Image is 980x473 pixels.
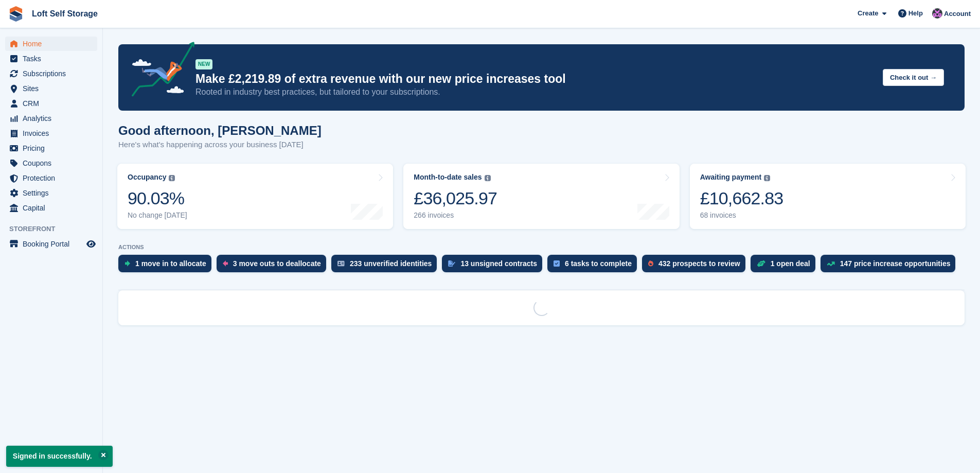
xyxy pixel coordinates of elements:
div: NEW [195,59,212,69]
a: 147 price increase opportunities [821,255,961,277]
img: move_ins_to_allocate_icon-fdf77a2bb77ea45bf5b3d319d69a93e2d87916cf1d5bf7949dd705db3b84f3ca.svg [124,260,130,267]
span: Create [858,8,878,19]
img: verify_identity-adf6edd0f0f0b5bbfe63781bf79b02c33cf7c696d77639b501bdc392416b5a36.svg [337,260,345,267]
div: Awaiting payment [700,173,762,182]
a: menu [5,66,97,81]
div: 68 invoices [700,211,783,220]
p: Here's what's happening across your business [DATE] [118,139,322,151]
a: menu [5,141,97,155]
div: £10,662.83 [700,188,783,209]
a: menu [5,51,97,66]
img: price-adjustments-announcement-icon-8257ccfd72463d97f412b2fc003d46551f7dbcb40ab6d574587a9cd5c0d94... [123,42,195,100]
a: 432 prospects to review [642,255,751,277]
img: deal-1b604bf984904fb50ccaf53a9ad4b4a5d6e5aea283cecdc64d6e3604feb123c2.svg [757,260,765,267]
a: Preview store [85,238,97,250]
div: 266 invoices [414,211,497,220]
a: Awaiting payment £10,662.83 68 invoices [690,164,966,229]
a: 3 move outs to deallocate [217,255,331,277]
a: menu [5,171,97,185]
div: 1 move in to allocate [135,259,206,268]
div: 6 tasks to complete [565,259,632,268]
a: menu [5,81,97,96]
span: Protection [23,171,84,185]
span: Coupons [23,156,84,170]
span: Analytics [23,111,84,126]
div: 432 prospects to review [658,259,740,268]
a: menu [5,201,97,215]
div: 233 unverified identities [350,259,432,268]
a: Occupancy 90.03% No change [DATE] [117,164,393,229]
div: 147 price increase opportunities [840,259,951,268]
a: 6 tasks to complete [547,255,642,277]
p: Rooted in industry best practices, but tailored to your subscriptions. [195,86,875,98]
p: Make £2,219.89 of extra revenue with our new price increases tool [195,72,875,86]
img: icon-info-grey-7440780725fd019a000dd9b08b2336e03edf1995a4989e88bcd33f0948082b44.svg [764,175,770,181]
span: Sites [23,81,84,96]
img: move_outs_to_deallocate_icon-f764333ba52eb49d3ac5e1228854f67142a1ed5810a6f6cc68b1a99e826820c5.svg [223,260,228,267]
span: Pricing [23,141,84,155]
img: icon-info-grey-7440780725fd019a000dd9b08b2336e03edf1995a4989e88bcd33f0948082b44.svg [169,175,175,181]
span: Home [23,37,84,51]
p: Signed in successfully. [6,446,113,467]
div: 13 unsigned contracts [460,259,537,268]
img: task-75834270c22a3079a89374b754ae025e5fb1db73e45f91037f5363f120a921f8.svg [554,260,560,267]
div: 1 open deal [771,259,810,268]
a: Loft Self Storage [28,5,102,22]
img: Amy Wright [932,8,942,19]
div: £36,025.97 [414,188,497,209]
span: Storefront [9,224,102,234]
a: menu [5,237,97,251]
div: 3 move outs to deallocate [233,259,321,268]
p: ACTIONS [118,244,965,251]
a: 1 move in to allocate [118,255,217,277]
div: No change [DATE] [128,211,187,220]
span: Capital [23,201,84,215]
span: CRM [23,96,84,111]
a: menu [5,37,97,51]
div: Month-to-date sales [414,173,482,182]
a: menu [5,156,97,170]
a: menu [5,126,97,141]
span: Help [908,8,923,19]
a: 1 open deal [751,255,821,277]
h1: Good afternoon, [PERSON_NAME] [118,124,322,137]
a: 233 unverified identities [331,255,442,277]
a: menu [5,186,97,200]
img: stora-icon-8386f47178a22dfd0bd8f6a31ec36ba5ce8667c1dd55bd0f319d3a0aa187defe.svg [8,6,24,22]
span: Tasks [23,51,84,66]
a: menu [5,111,97,126]
img: prospect-51fa495bee0391a8d652442698ab0144808aea92771e9ea1ae160a38d050c398.svg [648,260,653,267]
a: Month-to-date sales £36,025.97 266 invoices [403,164,679,229]
span: Booking Portal [23,237,84,251]
img: icon-info-grey-7440780725fd019a000dd9b08b2336e03edf1995a4989e88bcd33f0948082b44.svg [485,175,491,181]
a: menu [5,96,97,111]
img: contract_signature_icon-13c848040528278c33f63329250d36e43548de30e8caae1d1a13099fd9432cc5.svg [448,260,455,267]
div: 90.03% [128,188,187,209]
span: Invoices [23,126,84,141]
button: Check it out → [883,69,944,86]
span: Settings [23,186,84,200]
a: 13 unsigned contracts [442,255,547,277]
div: Occupancy [128,173,166,182]
img: price_increase_opportunities-93ffe204e8149a01c8c9dc8f82e8f89637d9d84a8eef4429ea346261dce0b2c0.svg [827,261,835,266]
span: Account [944,9,971,19]
span: Subscriptions [23,66,84,81]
